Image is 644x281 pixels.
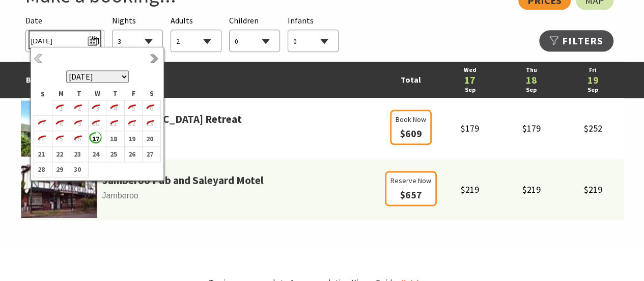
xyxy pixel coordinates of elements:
b: 26 [125,147,138,161]
th: T [106,88,125,100]
a: Sep [444,85,496,95]
i: 7 [34,117,47,130]
td: Total [382,62,439,98]
b: 21 [34,147,47,161]
td: Best Rates [21,62,382,98]
span: $657 [400,188,422,201]
i: 15 [52,132,66,145]
th: M [52,88,70,100]
td: 25 [106,146,125,162]
b: 18 [106,132,120,145]
td: 21 [34,146,52,162]
td: 18 [106,131,125,146]
span: Jamberoo [21,189,382,202]
b: 24 [89,147,102,161]
span: Children [229,15,259,25]
a: Sep [567,85,619,95]
b: 23 [70,147,83,161]
i: 11 [106,117,120,130]
span: Infants [288,15,314,25]
span: $219 [583,184,602,195]
td: 29 [52,162,70,177]
i: 5 [125,101,138,115]
span: Reserve Now [390,175,431,186]
th: S [143,88,161,100]
div: Please choose your desired arrival date [25,14,104,53]
td: 17 [88,131,106,146]
i: 4 [106,101,120,115]
span: Date [25,15,42,25]
td: 26 [124,146,143,162]
div: Choose a number of nights [112,14,163,53]
img: parkridgea.jpg [21,100,97,157]
b: 20 [143,132,156,145]
i: 8 [52,117,66,130]
a: 18 [506,75,557,85]
i: 9 [70,117,83,130]
td: 27 [143,146,161,162]
span: $219 [522,184,541,195]
i: 1 [52,101,66,115]
a: Fri [567,65,619,75]
a: Wed [444,65,496,75]
i: 10 [89,117,102,130]
b: 22 [52,147,66,161]
i: 16 [70,132,83,145]
b: 25 [106,147,120,161]
td: 22 [52,146,70,162]
th: W [88,88,106,100]
span: Book Now [396,114,426,125]
span: Adults [171,15,193,25]
img: Footballa.jpg [21,162,97,218]
b: 28 [34,163,47,176]
td: 23 [70,146,89,162]
a: Reserve Now $657 [385,190,437,200]
a: 19 [567,75,619,85]
b: 17 [89,132,102,145]
td: 28 [34,162,52,177]
td: 30 [70,162,89,177]
span: Nights [112,14,136,28]
i: 3 [89,101,102,115]
b: 19 [125,132,138,145]
i: 2 [70,101,83,115]
a: Thu [506,65,557,75]
span: $219 [461,184,479,195]
a: Sep [506,85,557,95]
td: 24 [88,146,106,162]
th: T [70,88,89,100]
span: $609 [400,127,422,140]
a: Book Now $609 [390,129,432,139]
td: 19 [124,131,143,146]
a: [GEOGRAPHIC_DATA] Retreat [102,111,242,128]
a: Jamberoo Pub and Saleyard Motel [102,172,264,189]
i: 14 [34,132,47,145]
th: F [124,88,143,100]
i: 13 [143,117,156,130]
span: Gerringong [21,128,382,141]
span: $179 [461,122,479,134]
span: $179 [522,122,541,134]
td: 20 [143,131,161,146]
i: 6 [143,101,156,115]
b: 27 [143,147,156,161]
span: $252 [583,122,602,134]
span: [DATE] [31,33,99,46]
b: 30 [70,163,83,176]
i: 12 [125,117,138,130]
th: S [34,88,52,100]
b: 29 [52,163,66,176]
a: 17 [444,75,496,85]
